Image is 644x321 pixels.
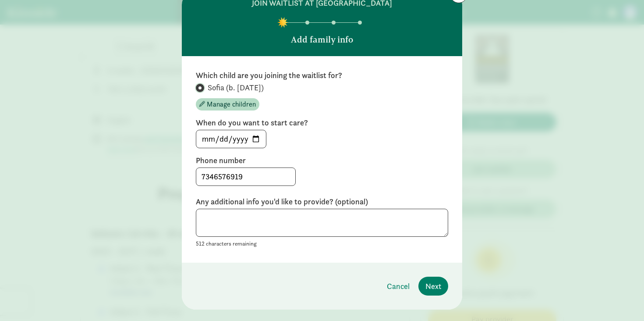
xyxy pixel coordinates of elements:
label: Which child are you joining the waitlist for? [196,70,448,81]
span: Next [425,280,441,292]
p: Add family info [291,33,353,46]
label: Phone number [196,155,448,166]
button: Next [418,277,448,296]
label: When do you want to start care? [196,118,448,128]
label: Any additional info you'd like to provide? (optional) [196,196,448,207]
input: 5555555555 [196,168,295,185]
span: Manage children [207,99,256,110]
span: Cancel [387,280,410,292]
span: Sofia (b. [DATE]) [208,82,264,93]
small: 512 characters remaining [196,240,257,247]
button: Cancel [380,277,417,296]
button: Manage children [196,98,259,111]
